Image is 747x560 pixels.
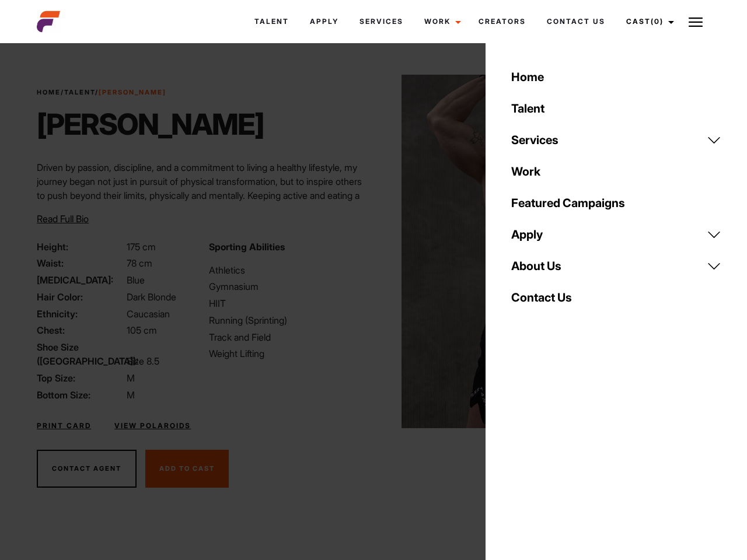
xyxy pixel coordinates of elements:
[37,273,124,287] span: [MEDICAL_DATA]:
[37,212,89,226] button: Read Full Bio
[468,6,536,37] a: Creators
[651,17,664,26] span: (0)
[64,88,95,96] a: Talent
[209,263,366,277] li: Athletics
[145,450,229,488] button: Add To Cast
[37,421,91,431] a: Print Card
[37,307,124,321] span: Ethnicity:
[37,87,166,97] span: / /
[37,88,61,96] a: Home
[127,274,145,286] span: Blue
[127,372,135,384] span: M
[37,388,124,402] span: Bottom Size:
[37,160,366,230] p: Driven by passion, discipline, and a commitment to living a healthy lifestyle, my journey began n...
[209,296,366,310] li: HIIT
[349,6,414,37] a: Services
[504,187,728,219] a: Featured Campaigns
[616,6,681,37] a: Cast(0)
[244,6,299,37] a: Talent
[159,464,215,473] span: Add To Cast
[504,282,728,313] a: Contact Us
[504,250,728,282] a: About Us
[127,241,156,253] span: 175 cm
[127,355,159,367] span: Size 8.5
[99,88,166,96] strong: [PERSON_NAME]
[37,450,137,488] button: Contact Agent
[536,6,616,37] a: Contact Us
[127,257,152,269] span: 78 cm
[209,346,366,360] li: Weight Lifting
[127,308,170,320] span: Caucasian
[37,323,124,337] span: Chest:
[127,389,135,401] span: M
[504,124,728,156] a: Services
[504,93,728,124] a: Talent
[209,330,366,344] li: Track and Field
[37,340,124,368] span: Shoe Size ([GEOGRAPHIC_DATA]):
[504,61,728,93] a: Home
[414,6,468,37] a: Work
[209,279,366,293] li: Gymnasium
[209,241,285,253] strong: Sporting Abilities
[504,219,728,250] a: Apply
[37,256,124,270] span: Waist:
[37,10,60,33] img: cropped-aefm-brand-fav-22-square.png
[127,324,157,336] span: 105 cm
[114,421,191,431] a: View Polaroids
[37,107,264,142] h1: [PERSON_NAME]
[37,213,89,225] span: Read Full Bio
[37,371,124,385] span: Top Size:
[209,313,366,327] li: Running (Sprinting)
[504,156,728,187] a: Work
[37,240,124,254] span: Height:
[689,15,703,29] img: Burger icon
[37,290,124,304] span: Hair Color:
[299,6,349,37] a: Apply
[127,291,176,303] span: Dark Blonde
